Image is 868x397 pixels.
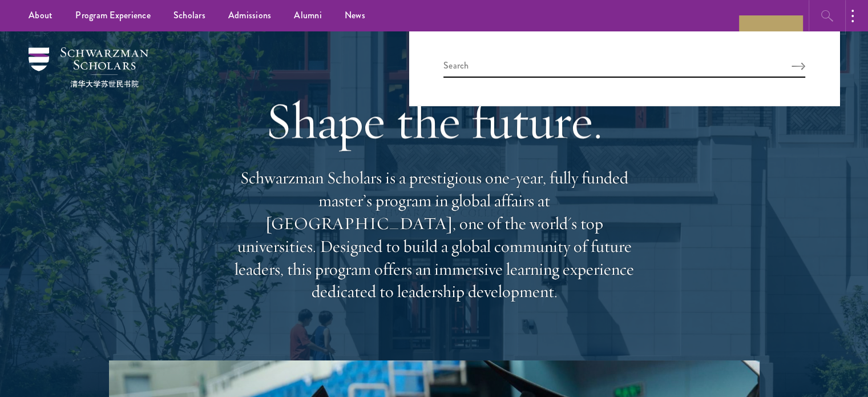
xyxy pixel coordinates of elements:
[229,89,640,153] h1: Shape the future.
[443,59,805,78] input: Search
[739,15,803,79] a: Apply
[29,47,148,87] img: Schwarzman Scholars
[229,167,640,303] p: Schwarzman Scholars is a prestigious one-year, fully funded master’s program in global affairs at...
[792,62,805,70] button: Search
